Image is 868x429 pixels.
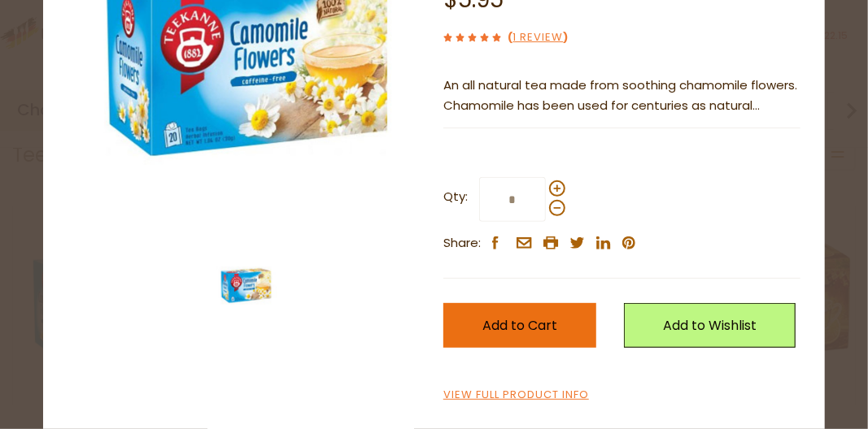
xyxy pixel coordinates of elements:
[508,29,568,45] span: ( )
[443,187,468,207] strong: Qty:
[624,303,796,348] a: Add to Wishlist
[482,316,557,335] span: Add to Cart
[443,233,481,253] span: Share:
[513,29,563,46] a: 1 Review
[443,76,800,116] p: An all natural tea made from soothing chamomile flowers. Chamomile has been used for centuries as...
[215,254,277,317] img: Teekanne Camomille Flower Tea
[443,303,596,348] button: Add to Cart
[479,177,546,222] input: Qty:
[443,387,589,404] a: View Full Product Info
